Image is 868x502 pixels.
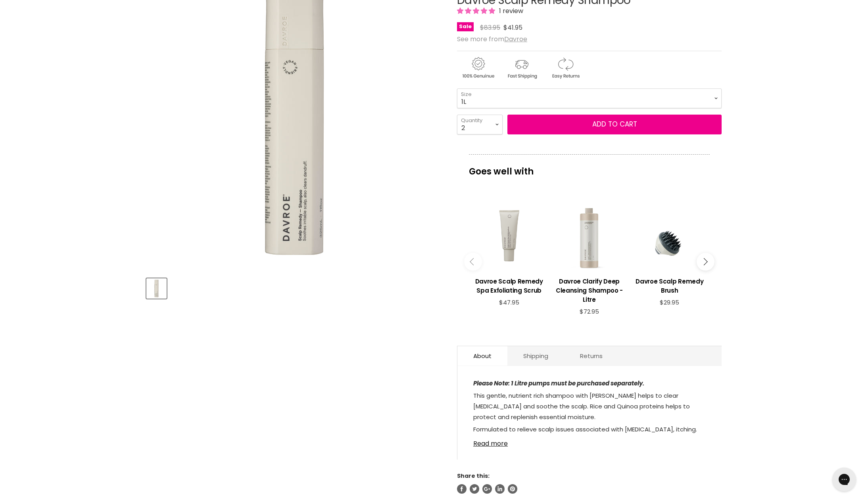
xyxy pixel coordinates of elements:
a: Shipping [507,346,564,366]
div: Product thumbnails [145,276,444,299]
aside: Share this: [457,472,722,494]
span: Add to cart [592,119,637,129]
a: Read more [473,435,706,447]
h3: Davroe Scalp Remedy Brush [634,277,706,295]
h3: Davroe Scalp Remedy Spa Exfoliating Scrub [473,277,545,295]
button: Davroe Scalp Remedy Shampoo [146,278,167,299]
img: genuine.gif [457,56,499,80]
a: Returns [564,346,618,366]
select: Quantity [457,115,503,134]
span: $47.95 [499,298,519,307]
a: View product:Davroe Clarify Deep Cleansing Shampoo - Litre [553,271,625,308]
p: Goes well with [469,154,710,180]
span: Share this: [457,472,490,480]
span: 1 review [497,6,523,15]
a: About [457,346,507,366]
span: $83.95 [480,23,500,32]
span: $41.95 [503,23,522,32]
span: $29.95 [660,298,679,307]
span: $72.95 [580,307,599,316]
strong: Please Note: 1 Litre pumps must be purchased separately. [473,379,644,387]
a: View product:Davroe Scalp Remedy Brush [634,271,706,299]
span: 5.00 stars [457,6,497,15]
img: shipping.gif [501,56,543,80]
span: Sale [457,22,474,31]
span: See more from [457,34,527,44]
p: Formulated to relieve scalp issues associated with [MEDICAL_DATA], itching. flaking, redness and ... [473,424,706,458]
a: Davroe [504,34,527,44]
p: This gentle, nutrient rich shampoo with [PERSON_NAME] helps to clear [MEDICAL_DATA] and soothe th... [473,390,706,424]
img: returns.gif [544,56,586,80]
iframe: Gorgias live chat messenger [828,465,860,494]
button: Add to cart [507,115,722,134]
h3: Davroe Clarify Deep Cleansing Shampoo - Litre [553,277,625,304]
img: Davroe Scalp Remedy Shampoo [147,279,166,298]
a: View product:Davroe Scalp Remedy Spa Exfoliating Scrub [473,271,545,299]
